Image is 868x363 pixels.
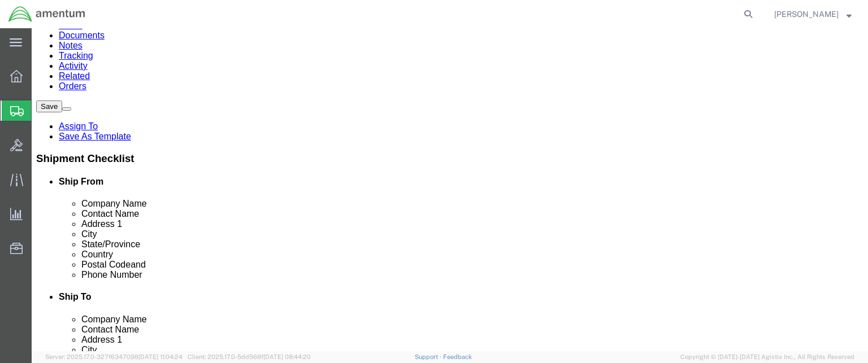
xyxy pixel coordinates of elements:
span: Server: 2025.17.0-327f6347098 [45,353,183,360]
span: [DATE] 11:04:24 [138,353,183,360]
span: Client: 2025.17.0-5dd568f [188,353,311,360]
span: [DATE] 08:44:20 [263,353,311,360]
a: Support [415,353,443,360]
span: Dennis Steed [774,8,839,20]
button: [PERSON_NAME] [774,7,852,21]
img: logo [8,6,86,23]
span: Copyright © [DATE]-[DATE] Agistix Inc., All Rights Reserved [680,352,854,362]
a: Feedback [443,353,472,360]
iframe: FS Legacy Container [32,28,868,351]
